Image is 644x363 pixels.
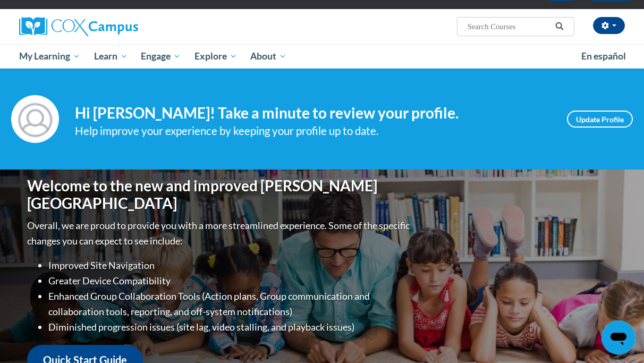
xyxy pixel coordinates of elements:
iframe: Button to launch messaging window [601,320,635,354]
span: My Learning [19,50,80,63]
img: Profile Image [11,95,59,143]
a: About [244,44,294,69]
li: Enhanced Group Collaboration Tools (Action plans, Group communication and collaboration tools, re... [48,289,412,319]
a: Update Profile [567,111,633,128]
h1: Welcome to the new and improved [PERSON_NAME][GEOGRAPHIC_DATA] [27,177,412,213]
a: My Learning [12,44,87,69]
span: Learn [94,50,128,63]
button: Account Settings [593,17,625,34]
li: Diminished progression issues (site lag, video stalling, and playback issues) [48,319,412,335]
a: En español [574,45,633,67]
div: Help improve your experience by keeping your profile up to date. [75,122,551,140]
img: Cox Campus [19,17,138,36]
li: Improved Site Navigation [48,258,412,273]
a: Explore [188,44,244,69]
button: Search [552,20,567,33]
p: Overall, we are proud to provide you with a more streamlined experience. Some of the specific cha... [27,218,412,249]
h4: Hi [PERSON_NAME]! Take a minute to review your profile. [75,104,551,122]
input: Search Courses [467,20,552,33]
span: About [250,50,286,63]
span: Explore [194,50,237,63]
li: Greater Device Compatibility [48,273,412,289]
a: Cox Campus [19,17,210,36]
span: Engage [141,50,181,63]
a: Engage [134,44,188,69]
a: Learn [87,44,134,69]
div: Main menu [11,44,633,69]
span: En español [581,50,626,62]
